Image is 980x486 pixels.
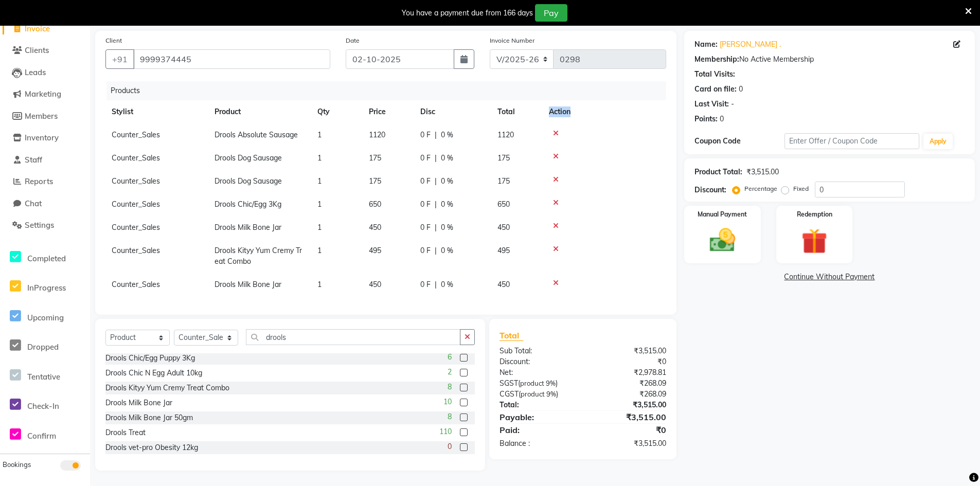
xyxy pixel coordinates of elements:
span: 175 [369,176,381,186]
span: 650 [369,200,381,209]
a: Staff [3,154,87,166]
div: 0 [739,84,743,95]
img: _cash.svg [702,225,744,255]
span: 9% [546,390,556,398]
div: ₹3,515.00 [583,438,674,449]
input: Search by Name/Mobile/Email/Code [133,49,330,69]
span: Bookings [3,460,31,469]
div: ₹3,515.00 [746,167,779,177]
div: Paid: [492,424,583,436]
span: 1120 [497,130,514,139]
span: Clients [25,45,49,55]
a: Chat [3,198,87,210]
span: 650 [497,200,510,209]
span: Tentative [27,372,60,382]
span: Drools Absolute Sausage [215,130,298,139]
div: Drools vet-pro Obesity 12kg [105,442,198,453]
div: ₹268.09 [583,389,674,400]
th: Disc [414,100,491,123]
span: 175 [497,153,510,163]
div: Balance : [492,438,583,449]
th: Product [208,100,311,123]
span: Leads [25,67,46,77]
a: Reports [3,176,87,188]
span: 0 % [441,199,453,210]
th: Stylist [105,100,208,123]
span: | [435,222,437,233]
div: ( ) [492,389,583,400]
span: 0 % [441,222,453,233]
span: 0 F [420,176,431,187]
a: Continue Without Payment [686,272,973,282]
span: 1 [317,200,322,209]
span: Check-In [27,401,59,411]
div: Sub Total: [492,346,583,356]
span: Counter_Sales [112,200,160,209]
label: Percentage [744,184,777,193]
span: Counter_Sales [112,130,160,139]
button: Pay [535,4,567,22]
span: 1 [317,280,322,289]
span: Counter_Sales [112,153,160,163]
span: Counter_Sales [112,280,160,289]
span: 0 F [420,199,431,210]
span: product [521,390,545,398]
div: Drools Kityy Yum Cremy Treat Combo [105,383,229,393]
button: +91 [105,49,134,69]
span: | [435,199,437,210]
span: 0 % [441,176,453,187]
span: 0 % [441,153,453,164]
span: 450 [369,223,381,232]
div: Discount: [694,185,726,195]
span: | [435,130,437,140]
div: Drools Chic N Egg Adult 10kg [105,368,202,379]
span: Members [25,111,58,121]
span: 1 [317,223,322,232]
span: Drools Dog Sausage [215,153,282,163]
span: 0 [448,441,452,452]
input: Enter Offer / Coupon Code [785,133,919,149]
span: Counter_Sales [112,223,160,232]
span: 0 % [441,245,453,256]
span: Drools Chic/Egg 3Kg [215,200,281,209]
span: 8 [448,382,452,392]
th: Total [491,100,543,123]
div: Drools Chic/Egg Puppy 3Kg [105,353,195,364]
span: 1 [317,130,322,139]
div: Name: [694,39,718,50]
span: 1120 [369,130,385,139]
label: Client [105,36,122,45]
div: Products [106,81,674,100]
div: ₹3,515.00 [583,411,674,423]
div: 0 [720,114,724,124]
div: Drools Milk Bone Jar 50gm [105,412,193,423]
span: | [435,153,437,164]
div: ₹0 [583,424,674,436]
span: 9% [546,379,556,387]
span: Reports [25,176,53,186]
div: Membership: [694,54,739,65]
span: | [435,279,437,290]
span: Drools Dog Sausage [215,176,282,186]
span: 6 [448,352,452,363]
div: ( ) [492,378,583,389]
span: Upcoming [27,313,64,322]
span: 0 F [420,245,431,256]
span: | [435,176,437,187]
div: Payable: [492,411,583,423]
span: 450 [369,280,381,289]
label: Redemption [797,210,832,219]
div: ₹268.09 [583,378,674,389]
img: _gift.svg [793,225,835,257]
div: ₹2,978.81 [583,367,674,378]
span: Counter_Sales [112,246,160,255]
span: 1 [317,176,322,186]
span: Total [500,330,523,341]
a: Settings [3,220,87,231]
span: 1 [317,246,322,255]
span: 450 [497,223,510,232]
div: Card on file: [694,84,737,95]
span: Settings [25,220,54,230]
div: Discount: [492,356,583,367]
span: 0 F [420,222,431,233]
